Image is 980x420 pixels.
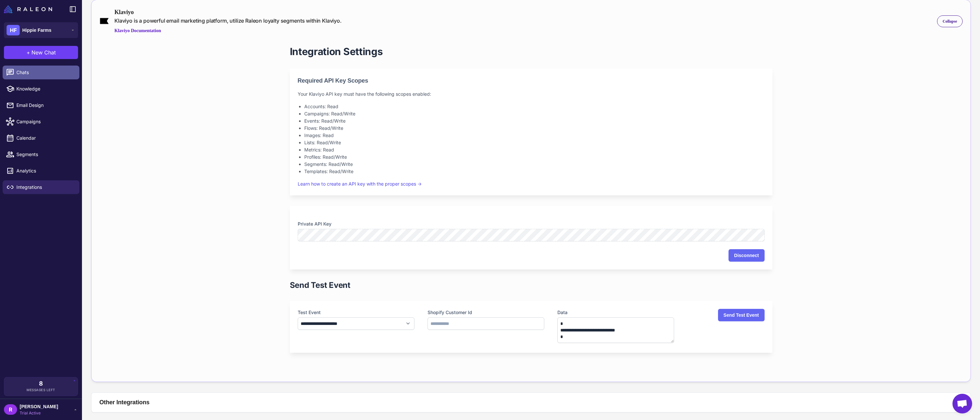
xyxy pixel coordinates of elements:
p: Your Klaviyo API key must have the following scopes enabled: [298,90,765,98]
a: Calendar [3,131,79,145]
li: Lists: Read/Write [304,139,765,146]
img: Raleon Logo [4,5,52,13]
span: Segments [16,151,74,158]
a: Chats [3,66,79,79]
a: Learn how to create an API key with the proper scopes → [298,181,422,187]
div: R [4,404,17,415]
h1: Send Test Event [290,280,350,290]
li: Accounts: Read [304,103,765,110]
li: Events: Read/Write [304,117,765,125]
li: Flows: Read/Write [304,125,765,132]
h1: Integration Settings [290,45,383,58]
label: Shopify Customer Id [428,309,544,316]
span: 8 [39,381,43,387]
li: Profiles: Read/Write [304,153,765,161]
span: Chats [16,69,74,76]
div: Klaviyo is a powerful email marketing platform, utilize Raleon loyalty segments within Klaviyo. [114,17,342,25]
li: Images: Read [304,132,765,139]
label: Private API Key [298,220,765,228]
span: Trial Active [20,410,58,416]
span: Campaigns [16,118,74,125]
span: New Chat [31,49,56,56]
span: [PERSON_NAME] [20,403,58,410]
button: Disconnect [729,249,764,262]
a: Analytics [3,164,79,178]
button: Send Test Event [718,309,765,321]
label: Test Event [298,309,414,316]
li: Templates: Read/Write [304,168,765,175]
button: +New Chat [4,46,78,59]
a: Segments [3,148,79,161]
h3: Other Integrations [99,398,150,407]
span: Knowledge [16,85,74,92]
h2: Required API Key Scopes [298,76,765,85]
span: Calendar [16,134,74,142]
a: Klaviyo Documentation [114,27,342,34]
a: Integrations [3,180,79,194]
label: Data [557,309,674,316]
a: Raleon Logo [4,5,55,13]
span: Messages Left [27,388,55,392]
span: Email Design [16,102,74,109]
a: Knowledge [3,82,79,96]
div: HF [7,25,20,35]
a: Email Design [3,98,79,112]
li: Campaigns: Read/Write [304,110,765,117]
span: Hippie Farms [22,27,51,34]
div: Klaviyo [114,8,342,17]
img: klaviyo.png [99,17,109,25]
li: Metrics: Read [304,146,765,153]
button: HFHippie Farms [4,22,78,38]
button: Other Integrations [91,393,970,412]
div: Open chat [952,394,972,413]
span: Integrations [16,184,74,191]
span: + [27,49,30,56]
span: Analytics [16,167,74,174]
li: Segments: Read/Write [304,161,765,168]
span: Collapse [943,18,957,24]
a: Campaigns [3,115,79,129]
